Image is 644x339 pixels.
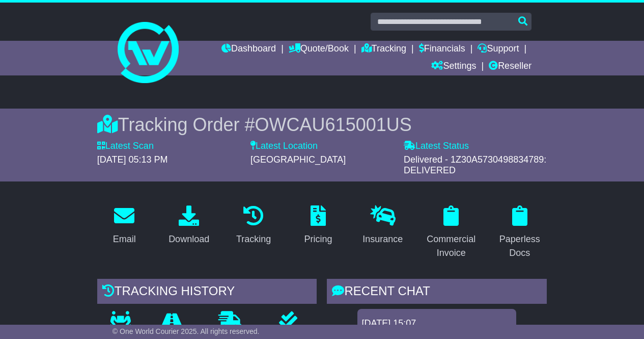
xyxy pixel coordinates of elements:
[169,232,209,246] div: Download
[356,202,409,250] a: Insurance
[113,327,260,335] span: © One World Courier 2025. All rights reserved.
[221,41,276,58] a: Dashboard
[97,154,168,165] span: [DATE] 05:13 PM
[297,202,339,250] a: Pricing
[478,41,519,58] a: Support
[427,232,475,260] div: Commercial Invoice
[250,141,318,152] label: Latest Location
[250,154,346,165] span: [GEOGRAPHIC_DATA]
[327,279,547,306] div: RECENT CHAT
[113,232,136,246] div: Email
[361,41,406,58] a: Tracking
[419,41,465,58] a: Financials
[97,279,317,306] div: Tracking history
[431,58,476,75] a: Settings
[420,202,482,264] a: Commercial Invoice
[255,114,412,135] span: OWCAU615001US
[289,41,349,58] a: Quote/Book
[230,202,277,250] a: Tracking
[404,141,469,152] label: Latest Status
[361,318,512,329] div: [DATE] 15:07
[499,232,540,260] div: Paperless Docs
[304,232,332,246] div: Pricing
[162,202,216,250] a: Download
[97,114,547,136] div: Tracking Order #
[489,58,531,75] a: Reseller
[106,202,143,250] a: Email
[236,232,271,246] div: Tracking
[97,141,154,152] label: Latest Scan
[404,154,546,176] span: Delivered - 1Z30A5730498834789: DELIVERED
[362,232,403,246] div: Insurance
[492,202,547,264] a: Paperless Docs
